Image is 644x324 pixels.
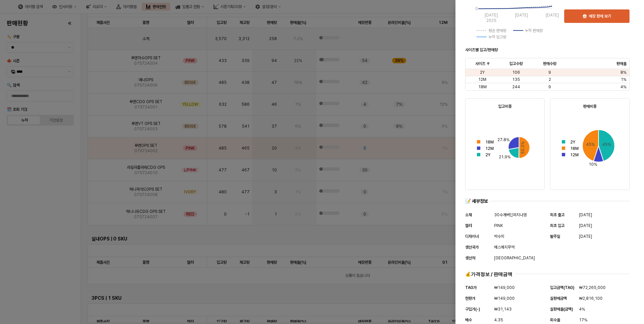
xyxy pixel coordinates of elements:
[512,77,520,82] span: 135
[512,84,520,90] span: 244
[494,317,503,323] span: 4.35
[548,84,551,90] span: 9
[494,306,512,313] span: ₩31,143
[509,61,523,66] span: 입고수량
[494,255,535,261] span: [GEOGRAPHIC_DATA]
[494,295,515,302] span: ₩149,000
[498,104,512,109] strong: 입고비중
[550,223,565,228] span: 최초 입고
[550,296,567,301] span: 실판매금액
[616,61,626,66] span: 판매율
[550,234,560,239] span: 발주일
[621,77,626,82] span: 1%
[475,61,485,66] span: 사이즈
[579,295,603,302] span: ₩2,816,100
[579,233,592,240] span: [DATE]
[583,104,597,109] strong: 판매비중
[465,296,475,301] span: 현판가
[465,47,498,52] strong: 사이즈별 입고/판매량
[550,213,565,217] span: 최초 출고
[550,318,560,322] span: 회수율
[465,223,472,228] span: 컬러
[465,245,479,250] span: 생산국가
[478,77,486,82] span: 12M
[548,70,551,75] span: 9
[579,306,585,313] span: 4%
[465,256,475,260] span: 생산처
[579,284,606,291] span: ₩72,265,000
[620,70,626,75] span: 8%
[549,77,551,82] span: 2
[550,285,574,290] span: 입고금액(TAG)
[620,84,626,90] span: 4%
[579,212,592,218] span: [DATE]
[465,271,512,277] div: 💰가격정보 / 판매금액
[465,234,479,239] span: 디자이너
[494,284,515,291] span: ₩149,000
[480,70,485,75] span: 2Y
[579,317,587,323] span: 17%
[494,212,526,218] span: 30수개버딘피치나염
[543,61,556,66] span: 판매수량
[465,318,472,322] span: 배수
[465,198,488,204] div: 📝 세부정보
[494,233,504,240] span: 박수지
[550,307,573,312] span: 실판매율(금액)
[579,222,592,229] span: [DATE]
[465,213,472,217] span: 소재
[494,222,503,229] span: PINK
[465,307,480,312] span: 구입가(-)
[564,9,630,23] button: 매장 판매 보기
[478,84,487,90] span: 18M
[589,13,611,19] p: 매장 판매 보기
[512,70,520,75] span: 106
[494,244,514,251] span: 에스에치무역
[579,284,606,292] button: ₩72,265,000
[465,285,477,290] span: TAG가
